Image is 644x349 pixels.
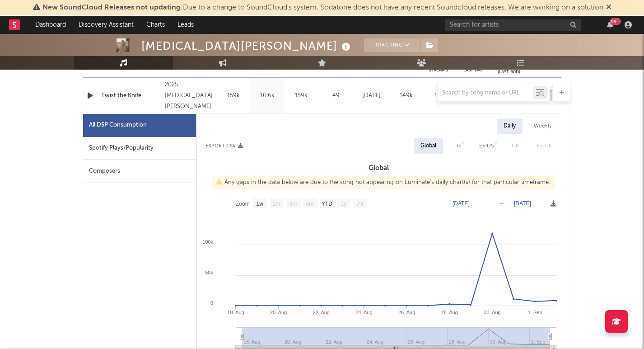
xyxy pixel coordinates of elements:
[202,239,213,245] text: 100k
[273,201,280,207] text: 1m
[42,4,603,11] span: : Due to a change to SoundCloud's system, Sodatone does not have any recent Soundcloud releases. ...
[499,200,504,207] text: →
[441,310,458,315] text: 28. Aug
[606,4,611,11] span: Dismiss
[270,310,287,315] text: 20. Aug
[357,201,363,207] text: All
[210,300,213,306] text: 0
[289,201,297,207] text: 3m
[205,143,243,149] button: Export CSV
[227,310,244,315] text: 18. Aug
[205,270,213,275] text: 50k
[83,160,196,183] div: Composers
[453,200,470,207] text: [DATE]
[89,120,147,131] div: All DSP Consumption
[341,201,346,207] text: 1y
[528,310,542,315] text: 1. Sep
[29,16,72,34] a: Dashboard
[171,16,200,34] a: Leads
[527,118,559,134] div: Weekly
[454,141,461,151] div: US
[313,310,330,315] text: 22. Aug
[257,201,264,207] text: 1w
[306,201,314,207] text: 6m
[140,16,171,34] a: Charts
[141,38,353,53] div: [MEDICAL_DATA][PERSON_NAME]
[42,4,181,11] span: New SoundCloud Releases not updating
[445,19,581,31] input: Search for artists
[438,90,533,97] input: Search by song name or URL
[212,176,555,189] div: Any gaps in the data below are due to the song not appearing on Luminate's daily chart(s) for tha...
[479,141,494,151] div: Ex-US
[355,310,372,315] text: 24. Aug
[398,310,415,315] text: 26. Aug
[607,21,613,28] button: 99+
[196,163,561,174] h3: Global
[420,141,436,151] div: Global
[72,16,140,34] a: Discovery Assistant
[497,118,523,134] div: Daily
[236,201,250,207] text: Zoom
[610,18,621,25] div: 99 +
[484,310,500,315] text: 30. Aug
[514,200,531,207] text: [DATE]
[322,201,332,207] text: YTD
[83,137,196,160] div: Spotify Plays/Popularity
[364,38,420,52] button: Tracking
[165,80,214,112] div: 2025 [MEDICAL_DATA][PERSON_NAME]
[83,114,196,137] div: All DSP Consumption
